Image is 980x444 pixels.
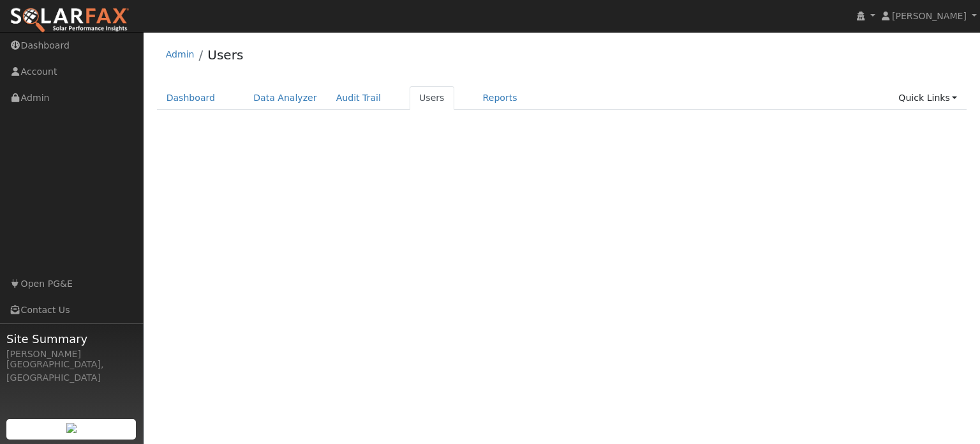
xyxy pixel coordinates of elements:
span: Site Summary [6,330,137,348]
a: Reports [473,86,527,110]
span: [PERSON_NAME] [892,11,967,21]
div: [PERSON_NAME] [6,348,137,361]
a: Audit Trail [327,86,390,110]
a: Quick Links [889,86,967,110]
a: Dashboard [157,86,225,110]
div: [GEOGRAPHIC_DATA], [GEOGRAPHIC_DATA] [6,358,137,385]
a: Users [207,47,243,63]
img: retrieve [66,423,77,433]
a: Users [410,86,454,110]
a: Data Analyzer [244,86,327,110]
a: Admin [166,49,195,59]
img: SolarFax [10,7,130,34]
